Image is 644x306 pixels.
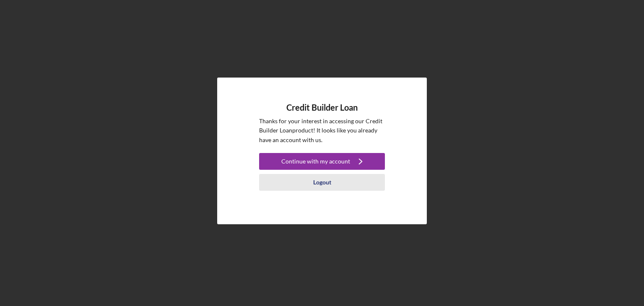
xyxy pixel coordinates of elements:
[281,153,350,170] div: Continue with my account
[259,153,385,172] a: Continue with my account
[313,174,331,191] div: Logout
[259,174,385,191] button: Logout
[286,103,358,112] h4: Credit Builder Loan
[259,117,385,145] p: Thanks for your interest in accessing our Credit Builder Loan product! It looks like you already ...
[259,153,385,170] button: Continue with my account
